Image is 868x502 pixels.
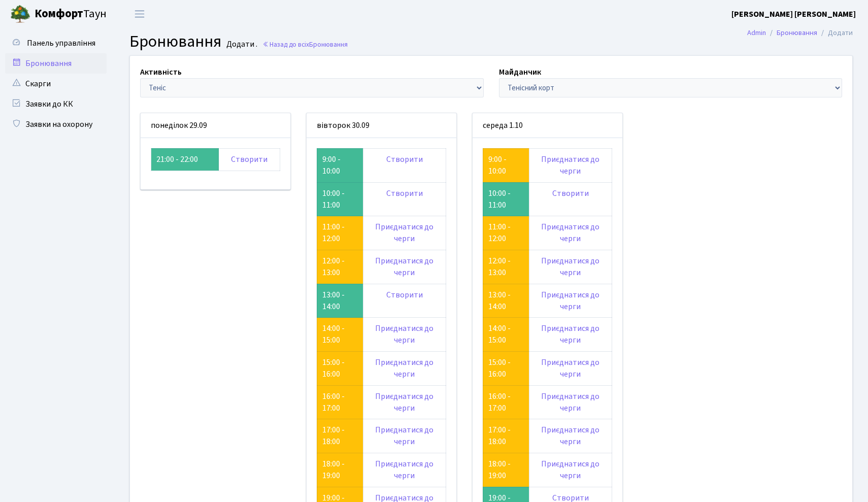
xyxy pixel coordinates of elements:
[27,38,95,49] span: Панель управління
[386,154,423,165] a: Створити
[541,424,599,447] a: Приєднатися до черги
[322,255,345,278] a: 12:00 - 13:00
[309,40,348,49] span: Бронювання
[375,323,433,346] a: Приєднатися до черги
[10,4,30,24] img: logo.png
[488,221,511,244] a: 11:00 - 12:00
[541,289,599,312] a: Приєднатися до черги
[129,30,221,53] span: Бронювання
[499,66,541,78] label: Майданчик
[541,221,599,244] a: Приєднатися до черги
[732,22,868,44] nav: breadcrumb
[5,33,107,53] a: Панель управління
[473,113,622,138] div: середа 1.10
[127,6,152,22] button: Переключити навігацію
[386,289,423,300] a: Створити
[488,458,511,481] a: 18:00 - 19:00
[5,53,107,74] a: Бронювання
[541,154,599,177] a: Приєднатися до черги
[731,8,856,20] a: [PERSON_NAME] [PERSON_NAME]
[541,357,599,380] a: Приєднатися до черги
[5,94,107,114] a: Заявки до КК
[5,114,107,135] a: Заявки на охорону
[747,27,766,38] a: Admin
[375,357,433,380] a: Приєднатися до черги
[317,148,363,182] td: 9:00 - 10:00
[35,6,83,22] b: Комфорт
[488,323,511,346] a: 14:00 - 15:00
[375,255,433,278] a: Приєднатися до черги
[317,284,363,318] td: 13:00 - 14:00
[552,188,589,199] a: Створити
[541,391,599,414] a: Приєднатися до черги
[151,148,219,171] td: 21:00 - 22:00
[488,357,511,380] a: 15:00 - 16:00
[488,391,511,414] a: 16:00 - 17:00
[488,289,511,312] a: 13:00 - 14:00
[262,40,348,49] a: Назад до всіхБронювання
[483,182,529,216] td: 10:00 - 11:00
[322,424,345,447] a: 17:00 - 18:00
[5,74,107,94] a: Скарги
[375,424,433,447] a: Приєднатися до черги
[322,221,345,244] a: 11:00 - 12:00
[322,391,345,414] a: 16:00 - 17:00
[731,9,856,20] b: [PERSON_NAME] [PERSON_NAME]
[375,391,433,414] a: Приєднатися до черги
[541,458,599,481] a: Приєднатися до черги
[386,188,423,199] a: Створити
[322,458,345,481] a: 18:00 - 19:00
[541,255,599,278] a: Приєднатися до черги
[541,323,599,346] a: Приєднатися до черги
[375,221,433,244] a: Приєднатися до черги
[35,6,107,23] span: Таун
[140,66,182,78] label: Активність
[141,113,290,138] div: понеділок 29.09
[231,154,268,165] a: Створити
[488,424,511,447] a: 17:00 - 18:00
[317,182,363,216] td: 10:00 - 11:00
[488,255,511,278] a: 12:00 - 13:00
[777,27,817,38] a: Бронювання
[224,40,257,49] small: Додати .
[322,357,345,380] a: 15:00 - 16:00
[322,323,345,346] a: 14:00 - 15:00
[488,154,507,177] a: 9:00 - 10:00
[375,458,433,481] a: Приєднатися до черги
[307,113,456,138] div: вівторок 30.09
[817,27,853,39] li: Додати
